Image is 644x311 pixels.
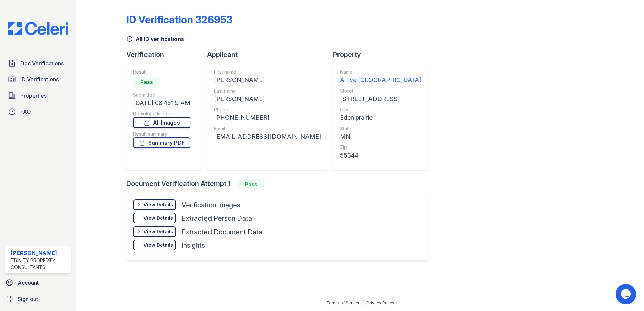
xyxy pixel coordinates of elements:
a: Privacy Policy [367,300,394,305]
div: Document Verification Attempt 1 [126,179,433,190]
div: ID Verification 326953 [126,13,232,26]
div: View Details [143,201,173,208]
div: [PERSON_NAME] [11,249,68,257]
div: 55344 [340,151,421,160]
div: Verification [126,50,207,59]
div: [STREET_ADDRESS] [340,94,421,104]
div: Pass [237,179,264,190]
iframe: chat widget [616,284,637,304]
div: Verification Images [182,200,240,210]
div: Trinity Property Consultants [11,257,68,271]
a: Properties [5,89,71,102]
div: [PERSON_NAME] [214,94,321,104]
div: | [363,300,364,305]
div: Street [340,88,421,94]
a: Name Arrive [GEOGRAPHIC_DATA] [340,69,421,85]
div: Name [340,69,421,75]
div: Extracted Document Data [182,227,262,237]
div: Download Images [133,110,190,117]
div: Arrive [GEOGRAPHIC_DATA] [340,75,421,85]
a: Terms of Service [326,300,361,305]
div: State [340,125,421,132]
span: Doc Verifications [20,59,64,67]
div: Eden prairie [340,113,421,123]
span: ID Verifications [20,75,59,83]
a: ID Verifications [5,73,71,86]
div: Result summary [133,131,190,137]
div: Last name [214,88,321,94]
a: Doc Verifications [5,57,71,70]
span: Sign out [18,295,38,303]
a: All Images [133,117,190,128]
div: View Details [143,215,173,221]
div: First name [214,69,321,75]
div: Phone [214,106,321,113]
div: MN [340,132,421,141]
div: Pass [133,77,160,88]
div: View Details [143,228,173,235]
div: [PERSON_NAME] [214,75,321,85]
div: [DATE] 08:45:19 AM [133,98,190,108]
div: View Details [143,242,173,248]
a: Account [3,276,74,289]
a: Sign out [3,292,74,306]
span: Account [18,279,39,287]
div: Property [333,50,433,59]
a: Summary PDF [133,137,190,148]
div: Insights [182,241,205,250]
div: Applicant [207,50,333,59]
span: Properties [20,92,47,100]
span: FAQ [20,108,31,116]
div: Extracted Person Data [182,214,252,223]
div: Result [133,69,190,75]
a: FAQ [5,105,71,118]
div: Email [214,125,321,132]
img: CE_Logo_Blue-a8612792a0a2168367f1c8372b55b34899dd931a85d93a1a3d3e32e68fde9ad4.png [3,22,74,35]
div: [EMAIL_ADDRESS][DOMAIN_NAME] [214,132,321,141]
div: Zip [340,144,421,151]
div: City [340,106,421,113]
div: [PHONE_NUMBER] [214,113,321,123]
a: All ID verifications [126,35,184,43]
div: Submitted [133,92,190,98]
